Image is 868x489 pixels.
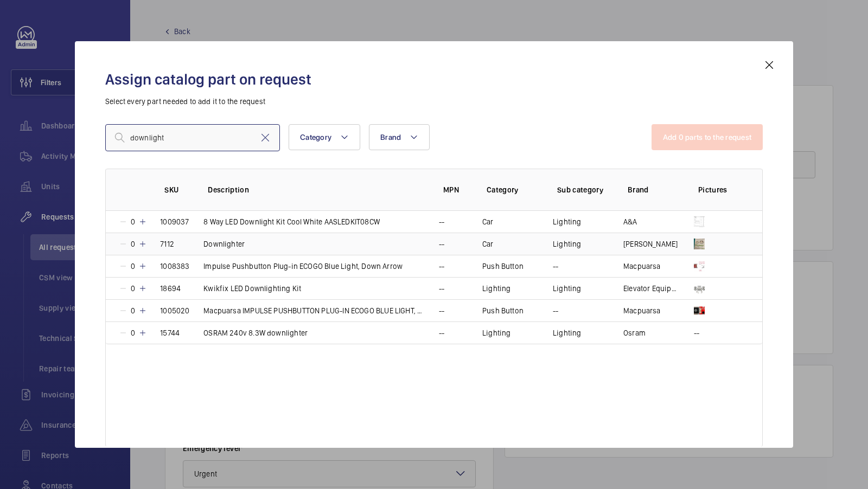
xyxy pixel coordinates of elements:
[105,69,763,89] h2: Assign catalog part on request
[105,124,280,151] input: Find a part
[208,184,426,195] p: Description
[160,216,189,227] p: 1009037
[439,239,444,249] p: --
[694,261,705,272] img: 2Jvre0NGvL9Tix-Tsx61LoB6tU6BoQMOiqxq0-PNd7FxHdgY.png
[127,216,138,227] p: 0
[623,283,681,294] p: Elevator Equipment Limited
[628,184,681,195] p: Brand
[482,216,494,227] p: Car
[105,96,763,107] p: Select every part needed to add it to the request
[623,305,661,316] p: Macpuarsa
[160,327,180,338] p: 15744
[623,261,661,272] p: Macpuarsa
[380,133,401,141] span: Brand
[553,239,581,249] p: Lighting
[203,239,245,249] p: Downlighter
[553,261,558,272] p: --
[487,184,540,195] p: Category
[553,283,581,294] p: Lighting
[623,216,637,227] p: A&A
[300,133,331,141] span: Category
[164,184,190,195] p: SKU
[127,261,138,272] p: 0
[203,327,308,338] p: OSRAM 240v 8.3W downlighter
[553,305,558,316] p: --
[160,283,181,294] p: 18694
[694,327,699,338] p: --
[652,124,763,150] button: Add 0 parts to the request
[623,239,678,249] p: [PERSON_NAME]
[482,261,524,272] p: Push Button
[160,261,189,272] p: 1008383
[694,216,705,227] img: QLL71T-H_wTAL6oQeqSNr0epbeBzDItbjUxCgOof5FwVGtv0.png
[160,239,174,249] p: 7112
[553,327,581,338] p: Lighting
[482,239,494,249] p: Car
[160,305,189,316] p: 1005020
[482,305,524,316] p: Push Button
[694,283,705,294] img: qGwjzYFat_k84Z40AXboiTxIcJx4T-AycproIM4iluVGwmKP.png
[482,327,510,338] p: Lighting
[482,283,510,294] p: Lighting
[127,239,138,249] p: 0
[439,261,444,272] p: --
[439,305,444,316] p: --
[623,327,646,338] p: Osram
[203,261,403,272] p: Impulse Pushbutton Plug-in ECOGO Blue Light, Down Arrow
[553,216,581,227] p: Lighting
[127,305,138,316] p: 0
[439,283,444,294] p: --
[203,305,426,316] p: Macpuarsa IMPULSE PUSHBUTTON PLUG-IN ECOGO BLUE LIGHT, DOUBLE ARROW, ACOUSTIC REGISTER
[439,216,444,227] p: --
[127,283,138,294] p: 0
[203,283,301,294] p: Kwikfix LED Downlighting Kit
[369,124,430,150] button: Brand
[443,184,469,195] p: MPN
[694,239,705,249] img: pFVyWNKmRvQYkGTi5UxGZeud_RDcz3tInH9MdSMSX6sFT3Y5.jpeg
[127,327,138,338] p: 0
[698,184,741,195] p: Pictures
[289,124,360,150] button: Category
[439,327,444,338] p: --
[203,216,380,227] p: 8 Way LED Downlight Kit Cool White AASLEDKIT08CW
[694,305,705,316] img: JjKWPFZhnqpl0HE4IBvB7bipjJ9DsfsPPQrQh2-fI0rGMM4f.png
[557,184,610,195] p: Sub category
